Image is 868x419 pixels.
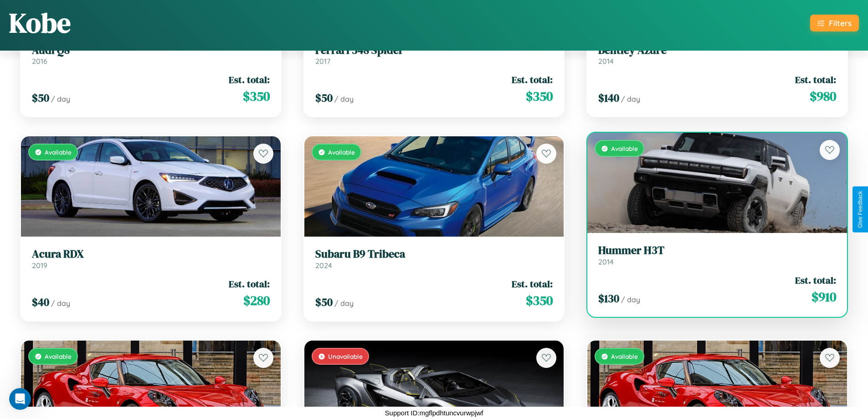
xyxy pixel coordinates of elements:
span: / day [334,94,354,103]
span: $ 350 [526,87,553,105]
h1: Kobe [9,4,71,41]
a: Ferrari 348 Spider2017 [315,44,553,66]
span: Est. total: [512,277,553,290]
span: / day [334,299,354,308]
span: Available [328,148,355,156]
span: 2016 [32,57,47,66]
span: Est. total: [229,277,270,290]
a: Hummer H3T2014 [598,244,836,266]
span: / day [51,299,70,308]
span: Available [611,352,638,360]
span: Est. total: [512,73,553,86]
div: Filters [829,18,852,28]
span: 2014 [598,257,614,266]
span: $ 350 [526,291,553,310]
span: Unavailable [328,352,363,360]
span: $ 50 [32,90,49,105]
span: 2019 [32,261,47,270]
span: $ 50 [315,90,333,105]
span: $ 50 [315,295,333,310]
span: $ 140 [598,90,619,105]
h3: Acura RDX [32,248,270,261]
span: $ 350 [243,87,270,105]
span: / day [621,295,640,304]
h3: Subaru B9 Tribeca [315,248,553,261]
h3: Hummer H3T [598,244,836,257]
span: Est. total: [795,73,836,86]
span: Est. total: [795,274,836,287]
a: Acura RDX2019 [32,248,270,270]
span: $ 40 [32,295,49,310]
a: Subaru B9 Tribeca2024 [315,248,553,270]
iframe: Intercom live chat [9,388,31,410]
span: Est. total: [229,73,270,86]
button: Filters [810,15,859,31]
span: $ 980 [810,87,836,105]
div: Give Feedback [857,191,863,228]
p: Support ID: mgflpdhtuncvurwpjwf [385,407,483,419]
span: 2014 [598,57,614,66]
a: Bentley Azure2014 [598,44,836,66]
span: $ 130 [598,291,619,306]
span: Available [45,148,72,156]
span: Available [611,145,638,152]
span: Available [45,352,72,360]
span: $ 280 [243,291,270,310]
a: Audi Q82016 [32,44,270,66]
span: $ 910 [812,288,836,306]
span: 2017 [315,57,330,66]
span: / day [621,94,640,103]
span: 2024 [315,261,332,270]
span: / day [51,94,70,103]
